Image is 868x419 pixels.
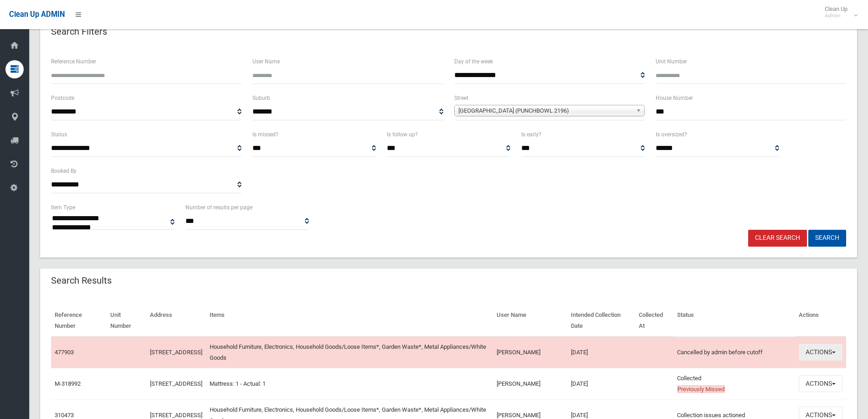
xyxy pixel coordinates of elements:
[795,305,846,336] th: Actions
[808,230,846,247] button: Search
[521,129,541,140] label: Is early?
[107,305,146,336] th: Unit Number
[677,385,725,393] span: Previously Missed
[458,105,632,116] span: [GEOGRAPHIC_DATA] (PUNCHBOWL 2196)
[40,23,118,41] header: Search Filters
[51,166,77,176] label: Booked By
[454,93,468,103] label: Street
[252,57,280,67] label: User Name
[673,305,795,336] th: Status
[567,305,635,336] th: Intended Collection Date
[656,93,693,103] label: House Number
[185,202,252,212] label: Number of results per page
[387,129,418,140] label: Is follow up?
[825,12,847,19] small: Admin
[146,305,206,336] th: Address
[40,272,123,290] header: Search Results
[567,368,635,399] td: [DATE]
[9,10,65,19] span: Clean Up ADMIN
[150,349,202,356] a: [STREET_ADDRESS]
[252,93,270,103] label: Suburb
[51,93,74,103] label: Postcode
[51,305,107,336] th: Reference Number
[252,129,278,140] label: Is missed?
[799,375,842,392] button: Actions
[567,336,635,368] td: [DATE]
[493,336,567,368] td: [PERSON_NAME]
[820,5,857,19] span: Clean Up
[656,129,687,140] label: Is oversized?
[673,368,795,399] td: Collected
[673,336,795,368] td: Cancelled by admin before cutoff
[454,57,493,67] label: Day of the week
[150,380,202,387] a: [STREET_ADDRESS]
[51,57,96,67] label: Reference Number
[51,202,75,212] label: Item Type
[206,336,493,368] td: Household Furniture, Electronics, Household Goods/Loose Items*, Garden Waste*, Metal Appliances/W...
[493,305,567,336] th: User Name
[635,305,673,336] th: Collected At
[656,57,687,67] label: Unit Number
[493,368,567,399] td: [PERSON_NAME]
[206,368,493,399] td: Mattress: 1 - Actual: 1
[55,349,74,356] a: 477903
[150,412,202,419] a: [STREET_ADDRESS]
[51,129,67,140] label: Status
[55,412,74,419] a: 310473
[748,230,807,247] a: Clear Search
[55,380,81,387] a: M-318992
[799,344,842,361] button: Actions
[206,305,493,336] th: Items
